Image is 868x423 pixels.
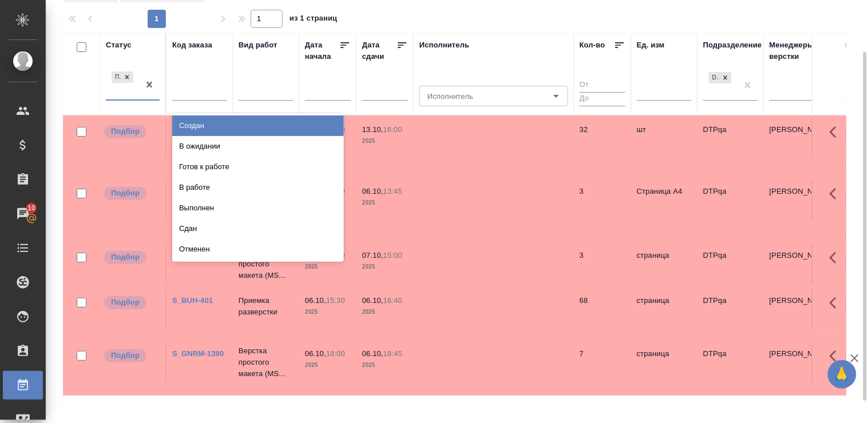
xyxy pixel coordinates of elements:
[305,39,339,62] div: Дата начала
[172,39,212,51] div: Код заказа
[574,244,631,284] td: 3
[383,349,402,358] p: 18:45
[823,244,850,272] button: Здесь прячутся важные кнопки
[103,250,160,265] div: Можно подбирать исполнителей
[580,39,605,51] div: Кол-во
[383,251,402,260] p: 15:00
[326,349,345,358] p: 18:00
[709,72,719,84] div: DTPqa
[770,295,825,306] p: [PERSON_NAME]
[823,342,850,370] button: Здесь прячутся важные кнопки
[383,125,402,134] p: 16:00
[172,136,344,157] div: В ожидании
[21,202,42,214] span: 10
[419,39,470,51] div: Исполнитель
[103,348,160,364] div: Можно подбирать исполнителей
[362,125,383,134] p: 13.10,
[106,39,132,51] div: Статус
[112,71,121,83] div: Подбор
[172,239,344,260] div: Отменен
[103,124,160,139] div: Можно подбирать исполнителей
[111,187,140,199] p: Подбор
[828,360,857,389] button: 🙏
[239,39,278,51] div: Вид работ
[172,177,344,198] div: В работе
[239,247,294,281] p: Верстка простого макета (MS...
[362,187,383,195] p: 06.10,
[305,261,351,273] p: 2025
[631,289,697,329] td: страница
[574,180,631,220] td: 3
[770,39,825,62] div: Менеджеры верстки
[823,289,850,317] button: Здесь прячутся важные кнопки
[362,135,408,147] p: 2025
[239,295,294,318] p: Приемка разверстки
[631,244,697,284] td: страница
[383,187,402,195] p: 13:45
[697,180,764,220] td: DTPqa
[172,198,344,218] div: Выполнен
[111,126,140,137] p: Подбор
[580,92,625,106] input: До
[833,362,852,386] span: 🙏
[326,296,345,305] p: 15:30
[823,118,850,146] button: Здесь прячутся важные кнопки
[172,296,213,305] a: S_BUH-401
[103,295,160,310] div: Можно подбирать исполнителей
[111,350,140,361] p: Подбор
[290,11,338,28] span: из 1 страниц
[770,348,825,360] p: [PERSON_NAME]
[362,306,408,318] p: 2025
[362,349,383,358] p: 06.10,
[631,342,697,382] td: страница
[305,296,326,305] p: 06.10,
[362,251,383,260] p: 07.10,
[305,349,326,358] p: 06.10,
[580,78,625,93] input: От
[111,297,140,308] p: Подбор
[172,157,344,177] div: Готов к работе
[823,180,850,207] button: Здесь прячутся важные кнопки
[574,118,631,158] td: 32
[383,296,402,305] p: 16:40
[574,289,631,329] td: 68
[362,360,408,371] p: 2025
[362,296,383,305] p: 06.10,
[697,244,764,284] td: DTPqa
[362,261,408,273] p: 2025
[637,39,665,51] div: Ед. изм
[631,118,697,158] td: шт
[770,124,825,135] p: [PERSON_NAME]
[111,252,140,263] p: Подбор
[103,186,160,201] div: Можно подбирать исполнителей
[172,115,344,136] div: Создан
[362,39,397,62] div: Дата сдачи
[362,197,408,209] p: 2025
[239,345,294,380] p: Верстка простого макета (MS...
[305,360,351,371] p: 2025
[548,88,564,104] button: Open
[697,118,764,158] td: DTPqa
[305,306,351,318] p: 2025
[172,349,224,358] a: S_GNRM-1390
[574,342,631,382] td: 7
[697,342,764,382] td: DTPqa
[172,218,344,239] div: Сдан
[3,199,43,228] a: 10
[703,39,762,51] div: Подразделение
[697,289,764,329] td: DTPqa
[708,71,733,85] div: DTPqa
[631,180,697,220] td: Страница А4
[770,250,825,261] p: [PERSON_NAME]
[770,186,825,197] p: [PERSON_NAME]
